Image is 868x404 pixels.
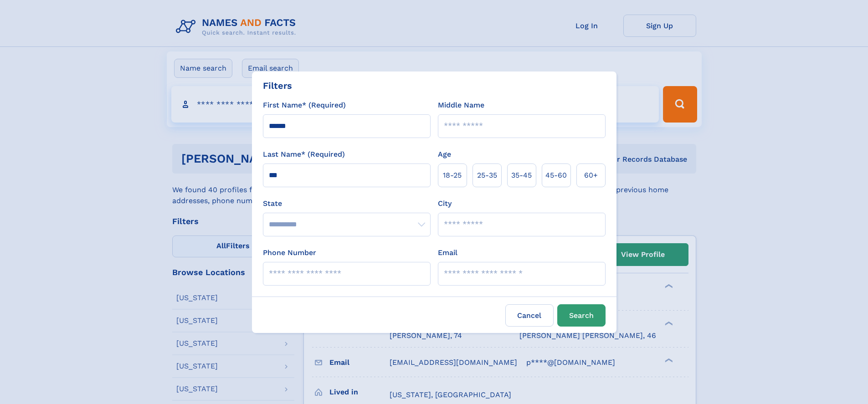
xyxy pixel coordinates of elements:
button: Search [557,304,606,327]
label: Middle Name [438,100,484,111]
label: Age [438,149,451,160]
span: 45‑60 [545,170,567,181]
span: 18‑25 [443,170,462,181]
span: 35‑45 [511,170,532,181]
div: Filters [263,79,292,92]
label: Phone Number [263,247,316,258]
span: 25‑35 [477,170,497,181]
span: 60+ [584,170,598,181]
label: City [438,198,452,209]
label: Last Name* (Required) [263,149,345,160]
label: State [263,198,431,209]
label: First Name* (Required) [263,100,346,111]
label: Email [438,247,457,258]
label: Cancel [505,304,554,327]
